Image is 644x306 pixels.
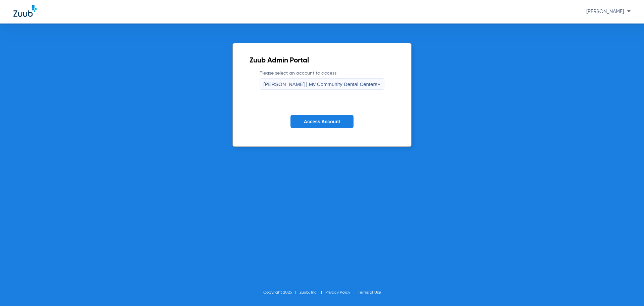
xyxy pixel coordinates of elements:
[325,291,350,295] a: Privacy Policy
[300,289,325,296] li: Zuub, Inc.
[263,289,300,296] li: Copyright 2025
[13,5,37,17] img: Zuub Logo
[290,115,354,128] button: Access Account
[263,81,377,87] span: [PERSON_NAME] | My Community Dental Centers
[586,9,631,14] span: [PERSON_NAME]
[358,291,381,295] a: Terms of Use
[304,119,340,124] span: Access Account
[260,70,384,90] label: Please select an account to access
[250,57,394,64] h2: Zuub Admin Portal
[610,274,644,306] iframe: Chat Widget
